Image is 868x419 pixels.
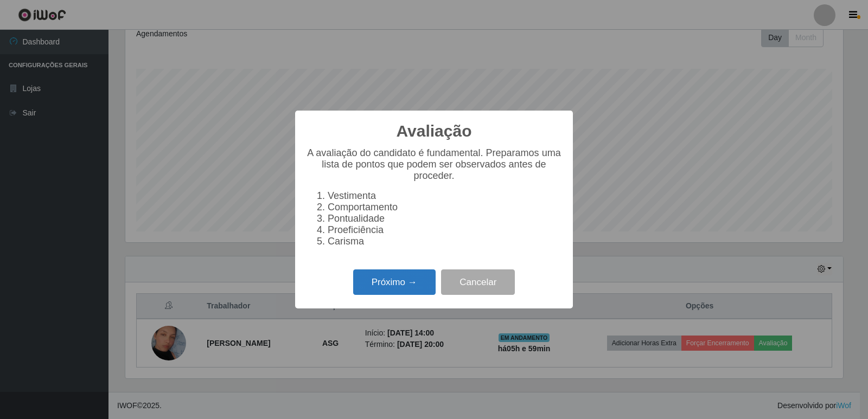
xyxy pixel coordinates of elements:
[328,236,562,247] li: Carisma
[397,121,472,141] h2: Avaliação
[328,213,562,224] li: Pontualidade
[328,202,562,213] li: Comportamento
[353,269,436,295] button: Próximo →
[306,147,562,182] p: A avaliação do candidato é fundamental. Preparamos uma lista de pontos que podem ser observados a...
[328,190,562,202] li: Vestimenta
[328,224,562,236] li: Proeficiência
[441,269,515,295] button: Cancelar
